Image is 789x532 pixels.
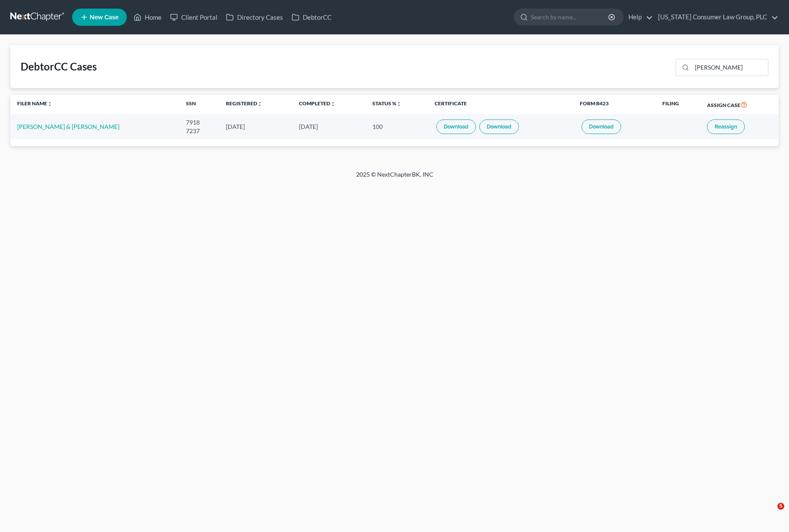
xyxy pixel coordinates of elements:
[17,123,119,130] a: [PERSON_NAME] & [PERSON_NAME]
[21,60,97,73] div: DebtorCC Cases
[287,9,336,25] a: DebtorCC
[47,101,52,107] i: unfold_more
[257,101,262,107] i: unfold_more
[582,119,621,134] a: Download
[573,95,655,115] th: Form B423
[186,118,212,127] div: 7918
[624,9,653,25] a: Help
[654,9,778,25] a: [US_STATE] Consumer Law Group, PLC
[292,114,365,139] td: [DATE]
[428,95,573,115] th: Certificate
[396,101,402,107] i: unfold_more
[655,95,700,115] th: Filing
[436,119,476,134] a: Download
[129,9,166,25] a: Home
[150,170,640,186] div: 2025 © NextChapterBK, INC
[707,119,745,134] button: Reassign
[219,114,292,139] td: [DATE]
[760,503,780,523] iframe: Intercom live chat
[166,9,222,25] a: Client Portal
[372,100,402,107] a: Status %unfold_more
[479,119,519,134] a: Download
[186,127,212,135] div: 7237
[179,95,219,115] th: SSN
[366,114,428,139] td: 100
[692,59,768,76] input: Search...
[226,100,262,107] a: Registeredunfold_more
[531,9,609,25] input: Search by name...
[700,95,779,115] th: Assign Case
[715,123,737,130] span: Reassign
[777,503,784,510] span: 5
[330,101,335,107] i: unfold_more
[17,100,52,107] a: Filer Nameunfold_more
[90,14,119,21] span: New Case
[299,100,335,107] a: Completedunfold_more
[222,9,287,25] a: Directory Cases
